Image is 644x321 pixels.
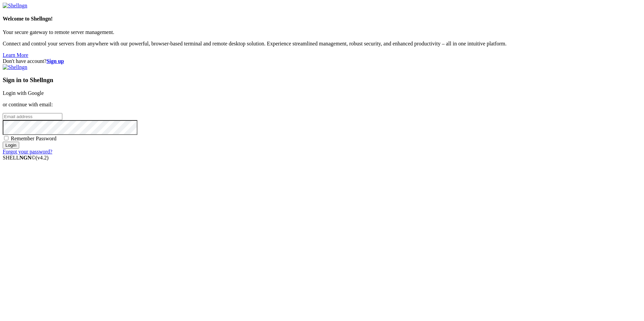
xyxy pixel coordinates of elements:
div: Don't have account? [3,58,641,64]
span: SHELL © [3,155,49,160]
h3: Sign in to Shellngn [3,76,641,84]
p: or continue with email: [3,102,641,108]
h4: Welcome to Shellngn! [3,16,641,22]
p: Your secure gateway to remote server management. [3,29,641,35]
p: Connect and control your servers from anywhere with our powerful, browser-based terminal and remo... [3,41,641,47]
a: Forgot your password? [3,149,52,154]
a: Sign up [46,58,64,64]
input: Remember Password [4,136,8,140]
span: Remember Password [11,136,57,141]
input: Login [3,142,19,149]
img: Shellngn [3,3,27,9]
a: Learn More [3,52,28,58]
span: 4.2.0 [36,155,49,160]
a: Login with Google [3,90,44,96]
input: Email address [3,113,62,120]
b: NGN [20,155,32,160]
img: Shellngn [3,64,27,70]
